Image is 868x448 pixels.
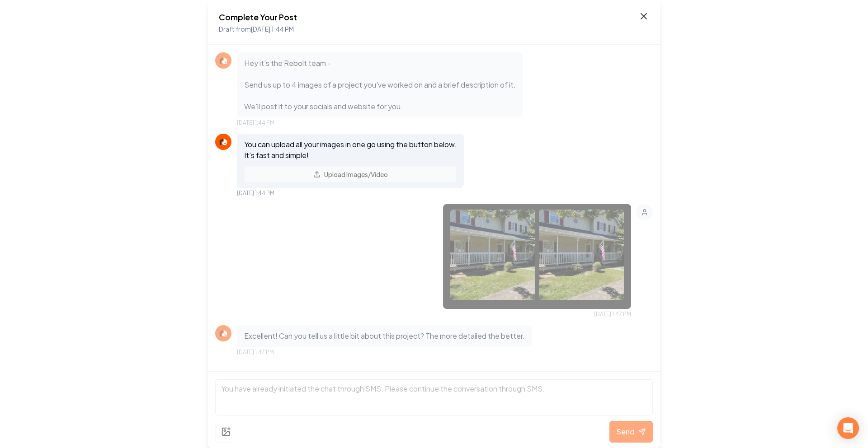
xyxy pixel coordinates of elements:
[218,55,229,66] img: Rebolt Logo
[244,58,516,112] p: Hey it's the Rebolt team - Send us up to 4 images of a project you've worked on and a brief descr...
[237,190,274,197] span: [DATE] 1:44 PM
[594,311,631,318] span: [DATE] 1:47 PM
[218,136,229,147] img: Rebolt Logo
[219,11,297,23] h2: Complete Your Post
[219,25,294,33] span: Draft from [DATE] 1:44 PM
[237,349,274,356] span: [DATE] 1:47 PM
[237,119,274,126] span: [DATE] 1:44 PM
[244,331,525,341] p: Excellent! Can you tell us a little bit about this project? The more detailed the better.
[244,139,457,161] p: You can upload all your images in one go using the button below. It’s fast and simple!
[539,210,624,300] img: uploaded image
[450,210,535,300] img: uploaded image
[218,328,229,339] img: Rebolt Logo
[837,417,859,439] div: Open Intercom Messenger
